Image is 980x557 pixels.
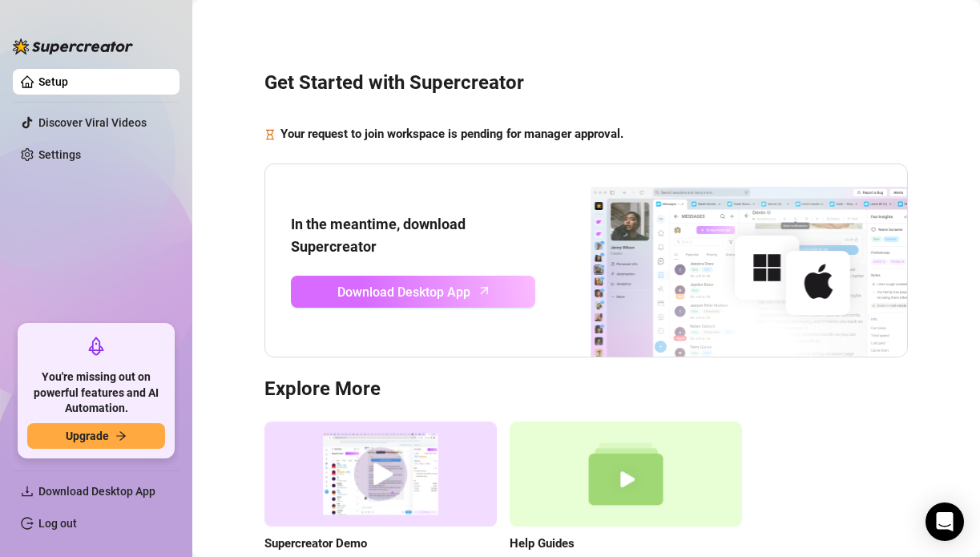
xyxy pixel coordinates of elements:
[264,377,908,402] h3: Explore More
[291,276,535,308] a: Download Desktop Apparrow-up
[38,485,155,498] span: Download Desktop App
[510,422,742,527] img: help guides
[291,216,466,255] strong: In the meantime, download Supercreator
[280,127,623,141] strong: Your request to join workspace is pending for manager approval.
[13,38,133,54] img: logo-BBDzfeDw.svg
[38,116,147,129] a: Discover Viral Videos
[475,282,494,301] span: arrow-up
[87,337,106,356] span: rocket
[264,422,497,527] img: supercreator demo
[38,517,77,530] a: Log out
[27,369,165,417] span: You're missing out on powerful features and AI Automation.
[38,148,81,161] a: Settings
[115,430,127,442] span: arrow-right
[510,536,575,551] strong: Help Guides
[535,164,907,357] img: download app
[337,282,470,302] span: Download Desktop App
[21,485,34,498] span: download
[27,423,165,449] button: Upgradearrow-right
[264,125,276,144] span: hourglass
[926,503,964,541] div: Open Intercom Messenger
[264,536,367,551] strong: Supercreator Demo
[38,75,68,88] a: Setup
[264,71,908,96] h3: Get Started with Supercreator
[66,430,109,442] span: Upgrade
